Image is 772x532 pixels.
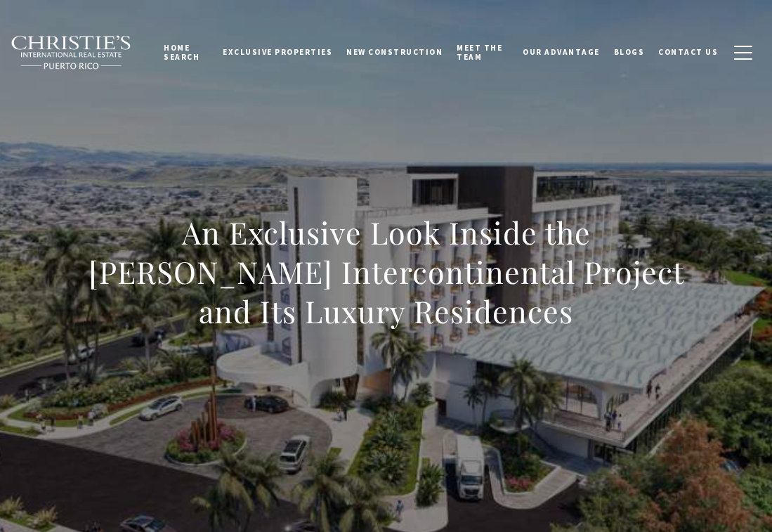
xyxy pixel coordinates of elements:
[516,34,607,70] a: Our Advantage
[223,47,332,57] span: Exclusive Properties
[346,47,443,57] span: New Construction
[216,34,339,70] a: Exclusive Properties
[157,30,216,74] a: Home Search
[11,35,132,70] img: Christie's International Real Estate black text logo
[450,30,516,74] a: Meet the Team
[339,34,450,70] a: New Construction
[523,47,600,57] span: Our Advantage
[77,213,696,331] h1: An Exclusive Look Inside the [PERSON_NAME] Intercontinental Project and Its Luxury Residences
[607,34,652,70] a: Blogs
[658,47,718,57] span: Contact Us
[614,47,645,57] span: Blogs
